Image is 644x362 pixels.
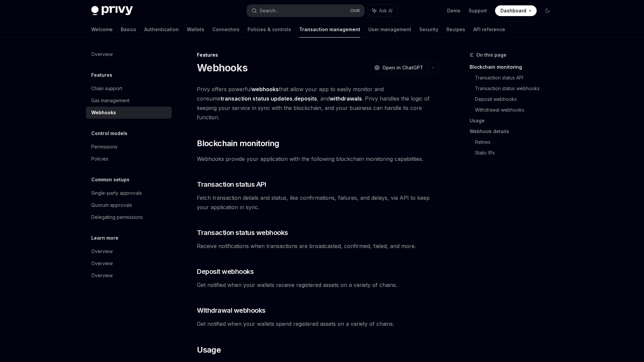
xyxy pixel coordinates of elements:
[91,271,113,280] div: Overview
[379,7,392,14] span: Ask AI
[382,64,423,71] span: Open in ChatGPT
[91,189,142,197] div: Single-party approvals
[475,137,558,147] a: Retries
[500,7,526,14] span: Dashboard
[86,48,172,60] a: Overview
[86,153,172,165] a: Policies
[368,5,397,17] button: Ask AI
[86,245,172,257] a: Overview
[470,62,558,72] a: Blockchain monitoring
[91,84,122,93] div: Chain support
[86,269,172,282] a: Overview
[197,241,439,251] span: Receive notifications when transactions are broadcasted, confirmed, failed, and more.
[86,141,172,153] a: Permissions
[144,21,179,38] a: Authentication
[91,71,112,79] h5: Features
[475,94,558,105] a: Deposit webhooks
[368,21,411,38] a: User management
[247,5,364,17] button: Search...CtrlK
[475,147,558,158] a: Static IPs
[470,115,558,126] a: Usage
[475,105,558,115] a: Withdrawal webhooks
[473,21,505,38] a: API reference
[495,5,537,16] a: Dashboard
[91,259,113,267] div: Overview
[197,62,248,74] h1: Webhooks
[86,82,172,95] a: Chain support
[197,267,254,276] span: Deposit webhooks
[197,228,288,237] span: Transaction status webhooks
[197,280,439,290] span: Get notified when your wallets receive registered assets on a variety of chains.
[252,86,279,93] strong: webhooks
[91,97,129,105] div: Gas management
[91,201,132,209] div: Quorum approvals
[187,21,204,38] a: Wallets
[86,107,172,119] a: Webhooks
[91,176,129,184] h5: Common setups
[197,52,439,58] div: Features
[197,345,221,355] span: Usage
[197,138,279,149] span: Blockchain monitoring
[419,21,438,38] a: Security
[370,62,427,73] button: Open in ChatGPT
[91,155,108,163] div: Policies
[91,6,133,15] img: dark logo
[470,126,558,137] a: Webhook details
[91,234,118,242] h5: Learn more
[294,95,317,102] strong: deposits
[447,7,461,14] a: Demo
[475,83,558,94] a: Transaction status webhooks
[91,50,113,58] div: Overview
[542,5,553,16] button: Toggle dark mode
[91,129,127,137] h5: Control models
[197,180,266,189] span: Transaction status API
[91,109,116,117] div: Webhooks
[220,95,292,102] strong: transaction status updates
[91,143,117,151] div: Permissions
[350,8,360,13] span: Ctrl K
[212,21,239,38] a: Connectors
[121,21,136,38] a: Basics
[469,7,487,14] a: Support
[260,7,278,15] div: Search...
[197,84,439,122] span: Privy offers powerful that allow your app to easily monitor and consume , , and . Privy handles t...
[197,306,266,315] span: Withdrawal webhooks
[86,95,172,107] a: Gas management
[86,211,172,223] a: Delegating permissions
[86,187,172,199] a: Single-party approvals
[91,213,143,221] div: Delegating permissions
[475,72,558,83] a: Transaction status API
[86,199,172,211] a: Quorum approvals
[91,21,113,38] a: Welcome
[197,193,439,212] span: Fetch transaction details and status, like confirmations, failures, and delays, via API to keep y...
[91,247,113,255] div: Overview
[197,319,439,328] span: Get notified when your wallets spend registered assets on a variety of chains.
[86,257,172,269] a: Overview
[197,154,439,164] span: Webhooks provide your application with the following blockchain monitoring capabilities.
[248,21,291,38] a: Policies & controls
[299,21,360,38] a: Transaction management
[476,51,506,59] span: On this page
[330,95,362,102] strong: withdrawals
[446,21,465,38] a: Recipes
